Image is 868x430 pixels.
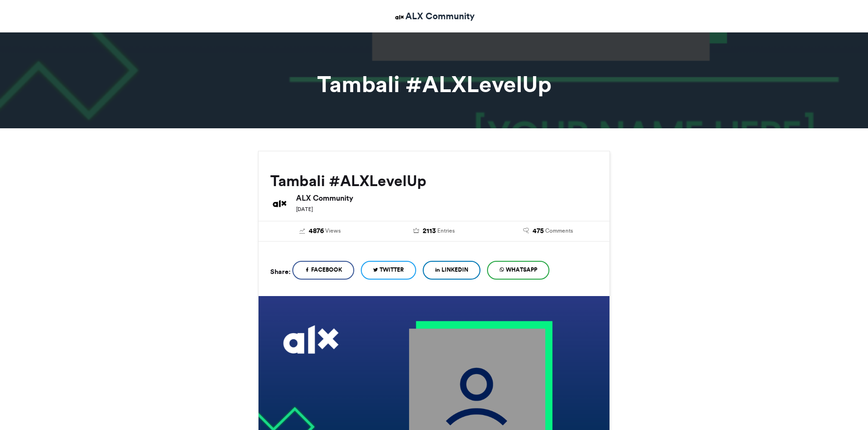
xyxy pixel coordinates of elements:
span: Entries [437,227,455,235]
a: 2113 Entries [384,226,484,236]
img: ALX Community [394,11,405,23]
span: WhatsApp [506,266,537,274]
a: WhatsApp [487,261,549,280]
a: ALX Community [394,9,475,23]
h6: ALX Community [296,194,598,202]
small: [DATE] [296,206,313,212]
h2: Tambali #ALXLevelUp [270,172,598,189]
span: 4876 [309,226,324,236]
span: Comments [545,227,573,235]
a: 475 Comments [498,226,598,236]
span: 2113 [423,226,436,236]
span: LinkedIn [442,266,468,274]
img: ALX Community [270,194,289,213]
h1: Tambali #ALXLevelUp [174,73,694,95]
span: Twitter [380,266,404,274]
a: 4876 Views [270,226,370,236]
span: Facebook [311,266,342,274]
a: LinkedIn [423,261,480,280]
span: 475 [533,226,544,236]
span: Views [325,227,341,235]
a: Twitter [361,261,416,280]
h5: Share: [270,266,290,278]
a: Facebook [292,261,354,280]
